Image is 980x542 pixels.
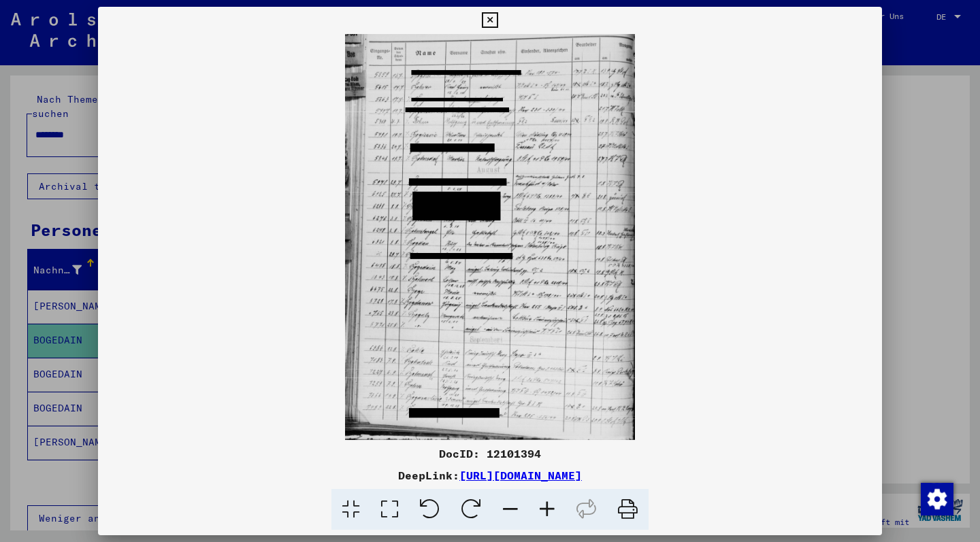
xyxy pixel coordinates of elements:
div: Zustimmung ändern [920,482,953,515]
img: 001.jpg [98,34,882,440]
img: Zustimmung ändern [921,483,953,515]
a: [URL][DOMAIN_NAME] [459,469,582,482]
div: DocID: 12101394 [98,445,882,462]
div: DeepLink: [98,467,882,484]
